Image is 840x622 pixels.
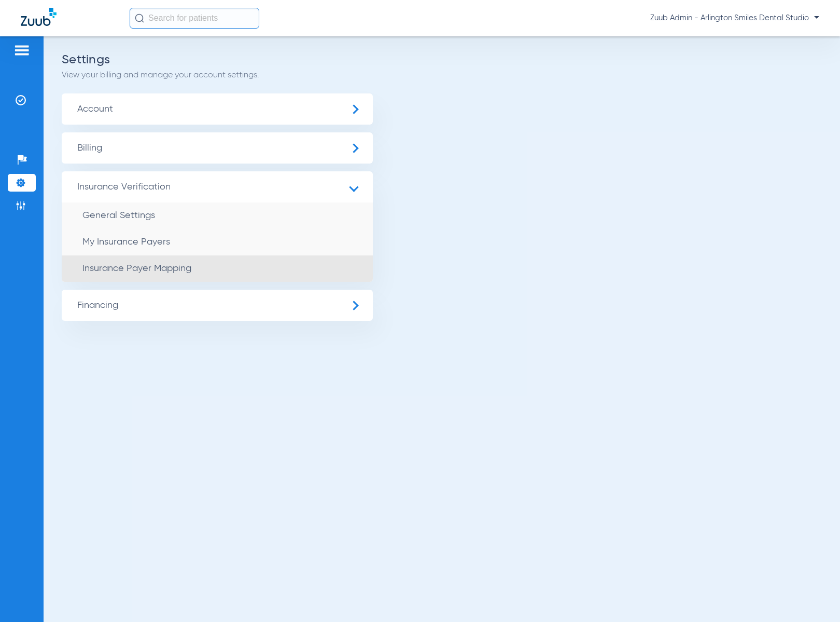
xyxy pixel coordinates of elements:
[62,171,373,202] span: Insurance Verification
[62,132,373,164] span: Billing
[13,44,30,57] img: hamburger-icon
[82,237,170,247] span: My Insurance Payers
[130,8,259,29] input: Search for patients
[650,13,819,23] span: Zuub Admin - Arlington Smiles Dental Studio
[62,290,373,321] span: Financing
[62,55,822,65] h2: Settings
[82,264,191,273] span: Insurance Payer Mapping
[21,8,57,26] img: Zuub Logo
[788,572,840,622] iframe: Chat Widget
[62,93,373,125] span: Account
[62,70,822,80] p: View your billing and manage your account settings.
[82,211,155,220] span: General Settings
[135,13,144,23] img: Search Icon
